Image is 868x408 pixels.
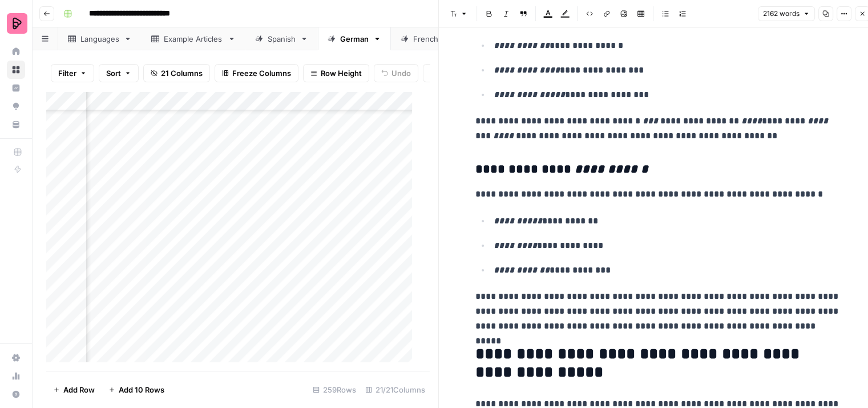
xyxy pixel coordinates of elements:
div: Example Articles [164,33,223,45]
a: German [318,27,391,50]
a: Spanish [245,27,318,50]
a: Home [7,42,25,61]
button: Freeze Columns [215,64,298,82]
a: Settings [7,349,25,367]
button: Workspace: Preply [7,9,25,38]
button: Add 10 Rows [102,381,171,399]
span: Row Height [321,67,362,79]
span: Add Row [63,384,95,395]
div: 259 Rows [308,381,361,399]
div: French [413,33,439,45]
button: Sort [99,64,139,82]
a: Languages [58,27,142,50]
a: Your Data [7,115,25,134]
button: Undo [374,64,418,82]
span: 2162 words [763,9,800,19]
span: Undo [391,67,411,79]
button: 2162 words [758,6,815,21]
a: French [391,27,461,50]
img: Preply Logo [7,13,27,34]
button: Filter [51,64,94,82]
button: Help + Support [7,385,25,403]
button: Add Row [46,381,102,399]
div: German [340,33,369,45]
span: Filter [58,67,76,79]
span: Sort [106,67,121,79]
a: Example Articles [142,27,245,50]
a: Opportunities [7,97,25,115]
button: Row Height [303,64,369,82]
div: Spanish [268,33,296,45]
span: 21 Columns [161,67,203,79]
div: Languages [80,33,119,45]
a: Usage [7,367,25,385]
a: Insights [7,79,25,97]
a: Browse [7,61,25,79]
div: 21/21 Columns [361,381,430,399]
button: 21 Columns [143,64,210,82]
span: Add 10 Rows [119,384,164,395]
span: Freeze Columns [232,67,291,79]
